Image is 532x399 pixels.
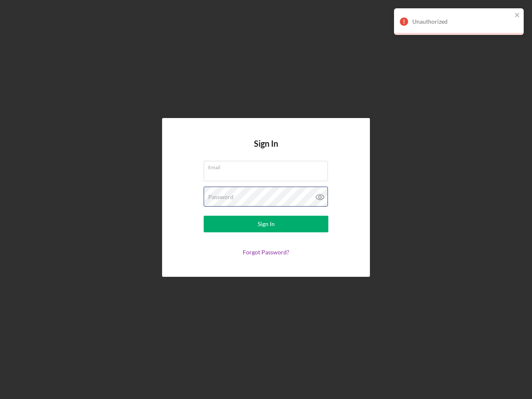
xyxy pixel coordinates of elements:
[515,12,520,20] button: close
[412,18,512,25] div: Unauthorized
[204,216,328,232] button: Sign In
[258,216,275,232] div: Sign In
[243,249,289,256] a: Forgot Password?
[254,139,278,161] h4: Sign In
[208,194,234,200] label: Password
[208,161,328,170] label: Email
